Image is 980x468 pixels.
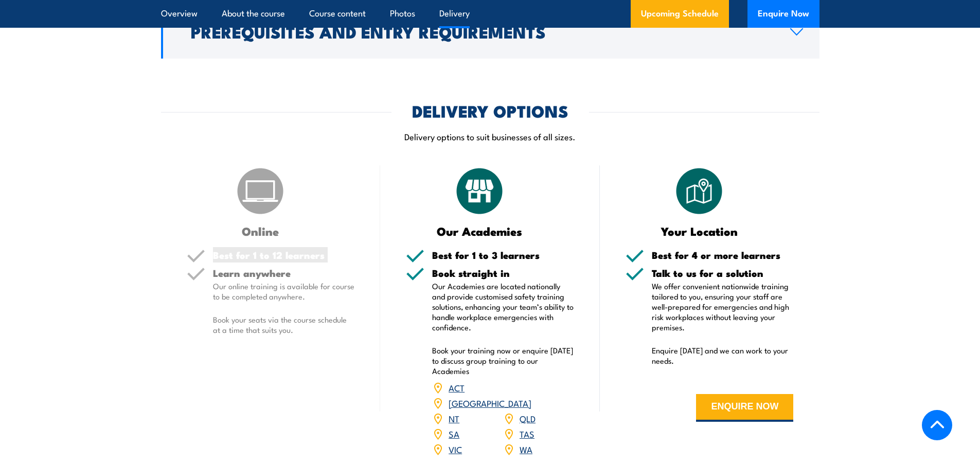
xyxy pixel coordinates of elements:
[432,268,574,278] h5: Book straight in
[161,130,819,142] p: Delivery options to suit businesses of all sizes.
[191,24,774,39] h2: Prerequisites and Entry Requirements
[449,443,462,455] a: VIC
[449,397,531,409] a: [GEOGRAPHIC_DATA]
[449,412,459,424] a: NT
[213,268,355,278] h5: Learn anywhere
[652,268,794,278] h5: Talk to us for a solution
[652,345,794,366] p: Enquire [DATE] and we can work to your needs.
[520,412,536,424] a: QLD
[652,250,794,260] h5: Best for 4 or more learners
[626,225,773,237] h3: Your Location
[161,5,819,59] a: Prerequisites and Entry Requirements
[520,427,534,440] a: TAS
[412,103,568,118] h2: DELIVERY OPTIONS
[213,281,355,302] p: Our online training is available for course to be completed anywhere.
[449,427,459,440] a: SA
[432,281,574,332] p: Our Academies are located nationally and provide customised safety training solutions, enhancing ...
[213,314,355,335] p: Book your seats via the course schedule at a time that suits you.
[432,250,574,260] h5: Best for 1 to 3 learners
[652,281,794,332] p: We offer convenient nationwide training tailored to you, ensuring your staff are well-prepared fo...
[432,345,574,376] p: Book your training now or enquire [DATE] to discuss group training to our Academies
[520,443,532,455] a: WA
[187,225,334,237] h3: Online
[449,381,465,394] a: ACT
[406,225,554,237] h3: Our Academies
[696,394,793,422] button: ENQUIRE NOW
[213,250,355,260] h5: Best for 1 to 12 learners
